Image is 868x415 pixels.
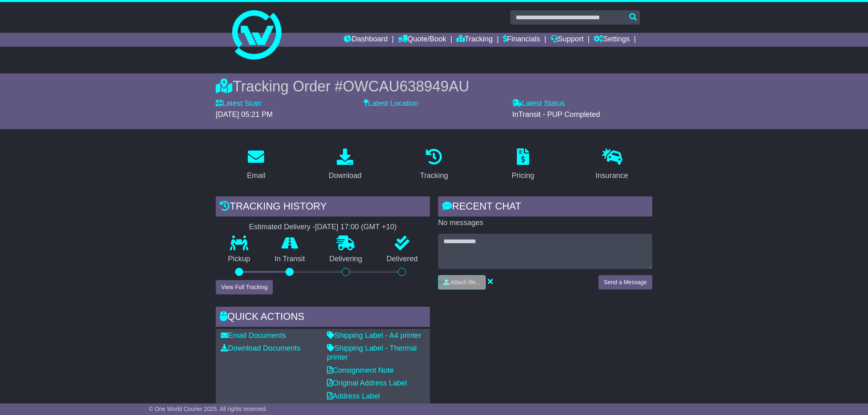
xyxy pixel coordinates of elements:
a: Tracking [457,33,493,47]
a: Shipping Label - A4 printer [327,331,421,340]
span: OWCAU638949AU [343,78,469,95]
a: Support [550,33,584,47]
button: View Full Tracking [216,280,273,294]
div: Estimated Delivery - [216,223,430,232]
label: Latest Scan [216,99,261,108]
p: Delivering [317,255,375,264]
a: Shipping Label - Thermal printer [327,344,417,361]
div: Tracking history [216,196,430,219]
a: Tracking [415,146,453,184]
a: Download Documents [221,344,300,352]
div: Tracking [420,170,448,181]
label: Latest Location [364,99,418,108]
a: Consignment Note [327,366,394,374]
a: Address Label [327,392,380,400]
div: Email [247,170,265,181]
p: Pickup [216,255,263,264]
span: © One World Courier 2025. All rights reserved. [149,406,267,412]
a: Quote/Book [398,33,446,47]
a: Pricing [506,146,539,184]
span: [DATE] 05:21 PM [216,110,273,119]
div: Pricing [512,170,534,181]
a: Email [242,146,271,184]
a: Settings [594,33,630,47]
div: Insurance [596,170,628,181]
p: Delivered [375,255,430,264]
p: No messages [438,219,652,228]
p: In Transit [263,255,318,264]
a: Dashboard [344,33,388,47]
button: Send a Message [598,275,652,290]
div: RECENT CHAT [438,196,652,219]
div: Quick Actions [216,307,430,329]
div: Download [329,170,361,181]
a: Financials [503,33,540,47]
label: Latest Status [512,99,565,108]
a: Original Address Label [327,379,407,387]
a: Insurance [590,146,633,184]
div: Tracking Order # [216,78,652,95]
a: Download [323,146,367,184]
a: Email Documents [221,331,286,340]
span: InTransit - PUP Completed [512,110,600,119]
div: [DATE] 17:00 (GMT +10) [315,223,397,232]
